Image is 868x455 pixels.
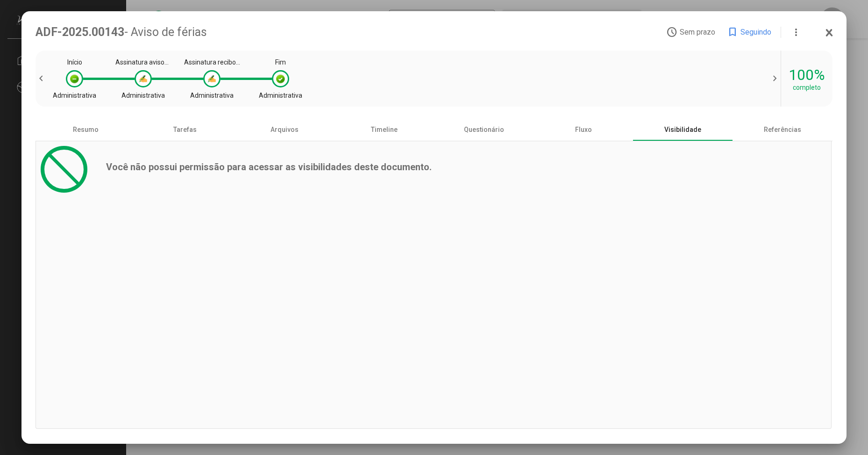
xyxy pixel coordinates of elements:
div: Resumo [36,118,135,141]
div: completo [793,84,821,91]
mat-icon: more_vert [790,27,802,38]
div: Visibilidade [633,118,733,141]
div: Fim [275,58,286,66]
span: - Aviso de férias [124,25,207,39]
div: Arquivos [235,118,334,141]
span: Sem prazo [680,28,715,36]
mat-icon: bookmark [727,27,738,38]
span: Seguindo [740,28,771,36]
div: Início [67,58,82,66]
span: chevron_left [36,73,50,84]
div: Assinatura aviso de férias [115,58,171,66]
span: chevron_right [767,73,781,84]
div: Referências [733,118,832,141]
div: Assinatura recibo de férias [184,58,240,66]
div: Administrativa [190,92,234,99]
div: ADF-2025.00143 [36,25,666,39]
div: Administrativa [53,92,96,99]
div: Tarefas [135,118,235,141]
div: 100% [789,66,825,84]
span: Você não possui permissão para acessar as visibilidades deste documento. [106,161,432,173]
mat-icon: access_time [666,27,677,38]
div: Administrativa [121,92,165,99]
div: Fluxo [534,118,633,141]
div: Timeline [334,118,434,141]
div: Questionário [434,118,534,141]
div: Administrativa [259,92,302,99]
mat-icon: block [36,141,92,197]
